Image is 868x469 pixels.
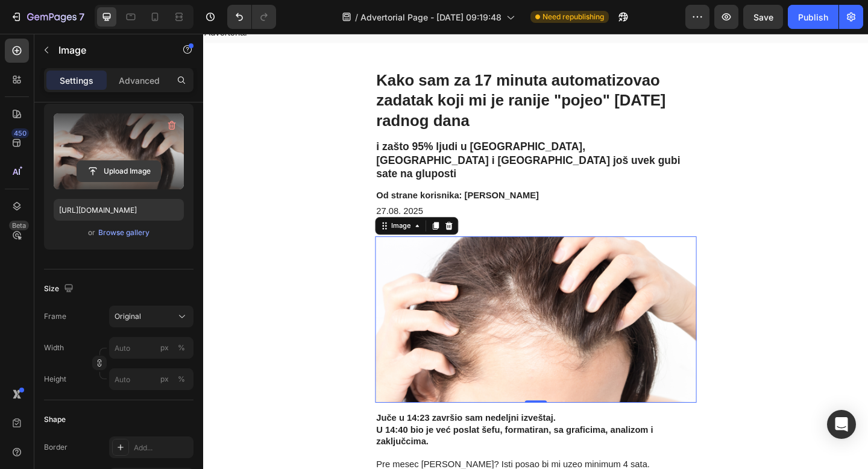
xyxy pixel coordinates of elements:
[798,11,828,24] div: Publish
[178,342,185,353] div: %
[355,11,358,24] span: /
[203,34,868,469] iframe: Design area
[827,410,856,439] div: Open Intercom Messenger
[178,374,185,385] div: %
[58,43,161,57] p: Image
[44,281,76,297] div: Size
[174,341,189,355] button: px
[743,5,783,29] button: Save
[98,227,150,239] button: Browse gallery
[109,337,193,359] input: px%
[44,342,64,353] label: Width
[98,227,149,238] div: Browse gallery
[109,306,193,327] button: Original
[188,426,489,449] strong: U 14:40 bio je već poslat šefu, formatiran, sa graficima, analizom i zaključcima.
[77,160,161,182] button: Upload Image
[44,442,68,453] div: Border
[134,442,190,453] div: Add...
[60,74,93,87] p: Settings
[227,5,276,29] div: Undo/Redo
[788,5,838,29] button: Publish
[54,199,184,221] input: https://example.com/image.jpg
[360,11,502,24] span: Advertorial Page - [DATE] 09:19:48
[9,221,29,230] div: Beta
[88,225,95,240] span: or
[157,341,172,355] button: %
[11,128,29,138] div: 450
[119,74,160,87] p: Advanced
[542,11,604,22] span: Need republishing
[115,311,141,322] span: Original
[160,342,169,353] div: px
[160,374,169,385] div: px
[79,10,84,24] p: 7
[44,414,66,425] div: Shape
[5,5,90,29] button: 7
[157,372,172,386] button: %
[109,368,193,390] input: px%
[44,374,66,385] label: Height
[44,311,66,322] label: Frame
[174,372,189,386] button: px
[753,12,773,22] span: Save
